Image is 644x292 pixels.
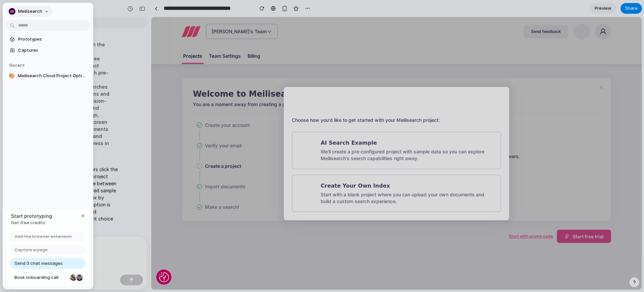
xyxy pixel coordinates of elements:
span: Meilisearch Cloud Project Options [18,72,87,79]
span: Captures [18,47,87,54]
span: Start prototyping [11,212,52,220]
h2: Create Your Project [141,76,214,85]
a: 🎨Meilisearch Cloud Project Options [6,71,90,81]
h3: Create Your Own Index [169,165,342,173]
a: Book onboarding call [10,272,86,283]
span: Recent [9,62,25,68]
iframe: Open customer support [469,250,487,269]
p: Start with a blank project where you can upload your own documents and build a custom search expe... [169,174,342,188]
span: Send 3 chat messages [14,260,63,267]
span: Add the browser extension [14,233,72,240]
span: Prototypes [18,36,87,43]
a: Prototypes [6,34,90,44]
p: Choose how you'd like to get started with your Meilisearch project: [141,99,350,106]
span: Book onboarding call [14,274,67,281]
p: We'll create a pre-configured project with sample data so you can explore Meilisearch's search ca... [169,131,342,145]
button: Meilisearch [6,6,53,17]
div: Nicole Kubica [69,274,77,282]
div: Christian Iacullo [75,274,84,282]
a: Captures [6,45,90,55]
button: AI Search ExampleWe'll create a pre-configured project with sample data so you can explore Meilis... [141,114,350,152]
div: 🎨 [9,72,15,79]
button: Close modal [339,75,350,86]
button: Create Your Own IndexStart with a blank project where you can upload your own documents and build... [141,157,350,195]
h3: AI Search Example [169,122,342,130]
span: Get free credits [11,220,52,226]
img: Revisit consent button [8,255,18,265]
span: Meilisearch [18,8,42,15]
span: Capture a page [14,247,48,253]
